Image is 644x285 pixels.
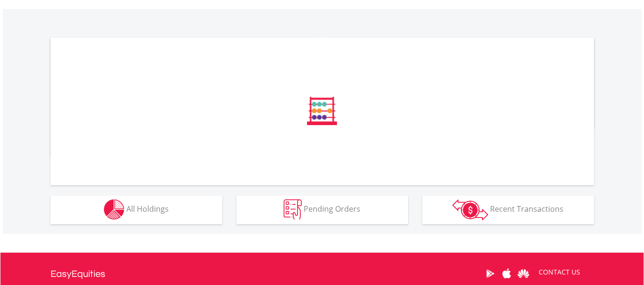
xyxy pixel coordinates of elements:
[452,199,488,220] img: transactions-zar-wht.png
[490,204,563,214] span: Recent Transactions
[126,204,169,214] span: All Holdings
[422,196,594,224] button: Recent Transactions
[304,204,360,214] span: Pending Orders
[236,196,408,224] button: Pending Orders
[51,196,222,224] button: All Holdings
[104,199,124,220] img: holdings-wht.png
[284,199,302,220] img: pending_instructions-wht.png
